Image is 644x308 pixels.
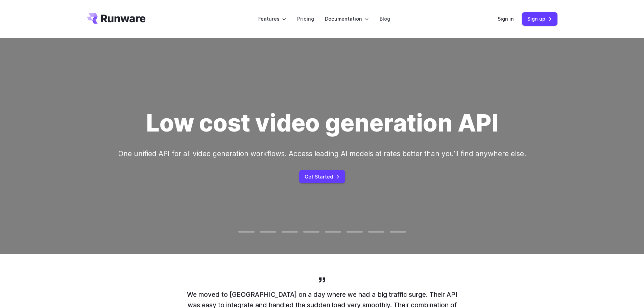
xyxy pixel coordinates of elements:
[297,15,314,23] a: Pricing
[299,170,345,183] a: Get Started
[522,12,557,25] a: Sign up
[498,15,514,23] a: Sign in
[87,13,146,24] a: Go to /
[325,15,369,23] label: Documentation
[380,15,390,23] a: Blog
[146,109,498,137] h1: Low cost video generation API
[118,148,526,159] p: One unified API for all video generation workflows. Access leading AI models at rates better than...
[258,15,286,23] label: Features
